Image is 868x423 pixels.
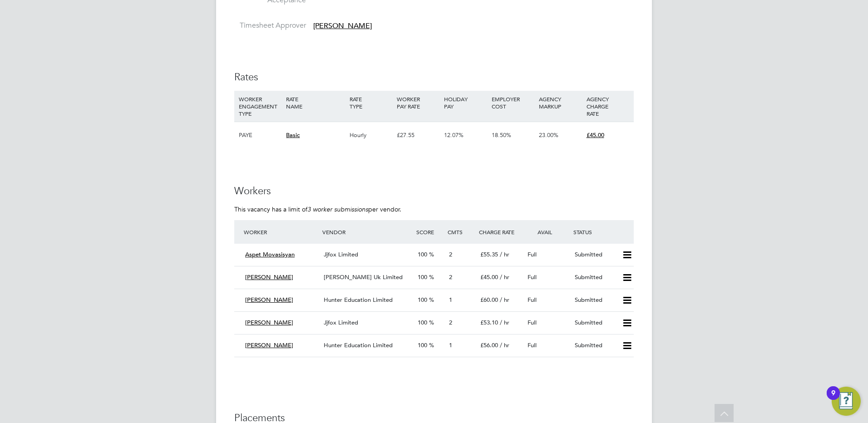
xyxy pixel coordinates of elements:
span: [PERSON_NAME] [245,319,293,326]
div: Status [571,224,634,240]
span: [PERSON_NAME] [313,21,372,30]
span: £53.10 [480,319,498,326]
button: Open Resource Center, 9 new notifications [832,387,861,416]
span: 2 [449,273,452,281]
span: / hr [500,273,509,281]
span: £45.00 [587,131,604,139]
div: Submitted [571,338,618,353]
span: 1 [449,341,452,349]
div: Hourly [347,122,395,148]
span: 12.07% [444,131,464,139]
span: Hunter Education Limited [324,296,393,304]
div: RATE TYPE [347,91,395,114]
div: Worker [242,224,320,240]
div: AGENCY MARKUP [537,91,584,114]
span: / hr [500,341,509,349]
span: £55.35 [480,251,498,258]
span: 18.50% [492,131,511,139]
span: Jjfox Limited [324,251,358,258]
div: Cmts [445,224,477,240]
span: Aspet Movasisyan [245,251,295,258]
div: WORKER ENGAGEMENT TYPE [237,91,284,122]
span: Full [528,251,537,258]
span: 100 [418,251,427,258]
div: 9 [831,393,835,405]
span: 100 [418,319,427,326]
span: Full [528,341,537,349]
span: Full [528,296,537,304]
h3: Workers [234,185,634,198]
span: £45.00 [480,273,498,281]
span: [PERSON_NAME] [245,296,293,304]
span: 23.00% [539,131,558,139]
div: Submitted [571,247,618,262]
h3: Rates [234,71,634,84]
div: Submitted [571,293,618,308]
span: £56.00 [480,341,498,349]
div: WORKER PAY RATE [395,91,442,114]
div: Submitted [571,270,618,285]
span: 2 [449,251,452,258]
div: £27.55 [395,122,442,148]
span: [PERSON_NAME] [245,273,293,281]
div: PAYE [237,122,284,148]
span: 100 [418,273,427,281]
div: Score [414,224,445,240]
div: Submitted [571,315,618,330]
span: Full [528,319,537,326]
span: 1 [449,296,452,304]
span: Full [528,273,537,281]
div: Vendor [320,224,414,240]
span: Jjfox Limited [324,319,358,326]
span: / hr [500,319,509,326]
span: [PERSON_NAME] [245,341,293,349]
div: AGENCY CHARGE RATE [584,91,631,122]
span: 100 [418,341,427,349]
div: EMPLOYER COST [489,91,537,114]
label: Timesheet Approver [234,21,306,30]
span: / hr [500,251,509,258]
span: 2 [449,319,452,326]
span: Basic [286,131,300,139]
span: Hunter Education Limited [324,341,393,349]
span: / hr [500,296,509,304]
em: 3 worker submissions [307,205,368,213]
div: RATE NAME [284,91,347,114]
span: [PERSON_NAME] Uk Limited [324,273,403,281]
div: HOLIDAY PAY [442,91,489,114]
span: 100 [418,296,427,304]
p: This vacancy has a limit of per vendor. [234,205,634,213]
div: Avail [524,224,571,240]
span: £60.00 [480,296,498,304]
div: Charge Rate [477,224,524,240]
